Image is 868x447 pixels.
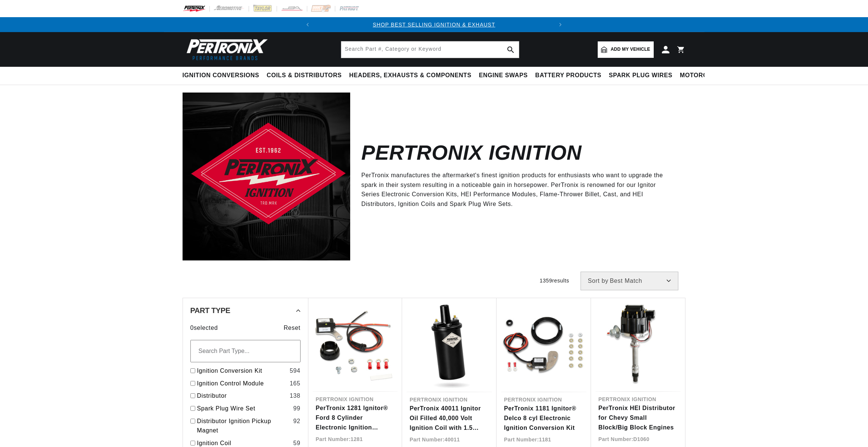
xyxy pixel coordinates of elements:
[197,379,287,388] a: Ignition Control Module
[345,67,475,84] summary: Headers, Exhausts & Components
[190,340,301,362] input: Search Part Type...
[609,72,672,79] span: Spark Plug Wires
[504,404,584,432] a: PerTronix 1181 Ignitor® Delco 8 cyl Electronic Ignition Conversion Kit
[263,67,345,84] summary: Coils & Distributors
[197,416,290,435] a: Distributor Ignition Pickup Magnet
[503,41,519,58] button: search button
[190,307,230,314] span: Part Type
[605,67,676,84] summary: Spark Plug Wires
[183,93,350,260] img: Pertronix Ignition
[475,67,532,84] summary: Engine Swaps
[410,404,489,432] a: PerTronix 40011 Ignitor Oil Filled 40,000 Volt Ignition Coil with 1.5 Ohms Resistance in Black
[183,67,263,84] summary: Ignition Conversions
[316,403,395,432] a: PerTronix 1281 Ignitor® Ford 8 Cylinder Electronic Ignition Conversion Kit
[164,17,704,32] slideshow-component: Translation missing: en.sections.announcements.announcement_bar
[680,72,724,79] span: Motorcycle
[540,278,569,284] span: 1359 results
[290,366,301,376] div: 594
[361,144,582,162] h2: Pertronix Ignition
[290,391,301,401] div: 138
[373,22,495,28] a: SHOP BEST SELLING IGNITION & EXHAUST
[183,72,259,79] span: Ignition Conversions
[581,272,678,290] select: Sort by
[598,403,678,432] a: PerTronix HEI Distributor for Chevy Small Block/Big Block Engines
[315,21,553,29] div: 1 of 2
[267,72,342,79] span: Coils & Distributors
[479,72,528,79] span: Engine Swaps
[183,37,268,62] img: Pertronix
[361,171,675,209] p: PerTronix manufactures the aftermarket's finest ignition products for enthusiasts who want to upg...
[588,278,609,284] span: Sort by
[532,67,605,84] summary: Battery Products
[535,72,601,79] span: Battery Products
[676,67,728,84] summary: Motorcycle
[300,17,315,32] button: Translation missing: en.sections.announcements.previous_announcement
[197,366,287,376] a: Ignition Conversion Kit
[290,379,301,388] div: 165
[341,41,519,58] input: Search Part #, Category or Keyword
[197,404,290,413] a: Spark Plug Wire Set
[598,41,654,58] a: Add my vehicle
[315,21,553,29] div: Announcement
[284,323,301,333] span: Reset
[349,72,471,79] span: Headers, Exhausts & Components
[293,404,300,413] div: 99
[553,17,568,32] button: Translation missing: en.sections.announcements.next_announcement
[293,416,300,426] div: 92
[190,323,218,333] span: 0 selected
[611,46,650,53] span: Add my vehicle
[197,391,287,401] a: Distributor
